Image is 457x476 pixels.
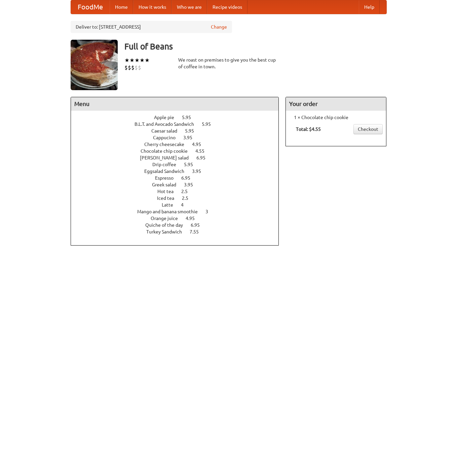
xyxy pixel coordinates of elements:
[146,229,211,234] a: Turkey Sandwich 7.55
[182,115,198,120] span: 5.95
[211,24,227,30] a: Change
[141,148,217,154] a: Chocolate chip cookie 4.55
[151,216,185,221] span: Orange juice
[157,189,200,194] a: Hot tea 2.5
[181,175,197,181] span: 6.95
[153,135,182,140] span: Cappucino
[192,169,208,174] span: 3.95
[145,222,212,228] a: Quiche of the day 6.95
[138,64,141,71] li: $
[137,209,204,214] span: Mango and banana smoothie
[110,0,133,14] a: Home
[157,195,201,201] a: Iced tea 2.5
[135,64,138,71] li: $
[155,175,180,181] span: Espresso
[178,57,279,70] div: We roast on premises to give you the best cup of coffee in town.
[144,169,214,174] a: Eggsalad Sandwich 3.95
[71,21,232,33] div: Deliver to: [STREET_ADDRESS]
[296,126,321,132] b: Total: $4.55
[184,182,200,187] span: 3.95
[146,229,189,234] span: Turkey Sandwich
[154,115,181,120] span: Apple pie
[144,142,191,147] span: Cherry cheesecake
[190,229,205,234] span: 7.55
[152,162,183,167] span: Drip coffee
[286,97,386,111] h4: Your order
[128,64,131,71] li: $
[183,135,199,140] span: 3.95
[141,148,194,154] span: Chocolate chip cookie
[152,162,205,167] a: Drip coffee 5.95
[207,0,247,14] a: Recipe videos
[131,64,135,71] li: $
[144,169,191,174] span: Eggsalad Sandwich
[145,57,150,64] li: ★
[151,128,206,134] a: Caesar salad 5.95
[124,57,129,64] li: ★
[162,202,196,208] a: Latte 4
[157,189,180,194] span: Hot tea
[124,64,128,71] li: $
[182,195,195,201] span: 2.5
[153,135,205,140] a: Cappucino 3.95
[71,0,110,14] a: FoodMe
[359,0,380,14] a: Help
[151,128,184,134] span: Caesar salad
[135,121,201,127] span: B.L.T. and Avocado Sandwich
[133,0,172,14] a: How it works
[135,57,140,64] li: ★
[152,182,183,187] span: Greek salad
[71,97,279,111] h4: Menu
[191,222,206,228] span: 6.95
[181,189,194,194] span: 2.5
[144,142,214,147] a: Cherry cheesecake 4.95
[289,114,383,121] li: 1 × Chocolate chip cookie
[140,155,195,160] span: [PERSON_NAME] salad
[135,121,223,127] a: B.L.T. and Avocado Sandwich 5.95
[157,195,181,201] span: Iced tea
[145,222,190,228] span: Quiche of the day
[185,128,201,134] span: 5.95
[137,209,221,214] a: Mango and banana smoothie 3
[152,182,205,187] a: Greek salad 3.95
[353,124,383,134] a: Checkout
[196,155,212,160] span: 6.95
[172,0,207,14] a: Who we are
[140,57,145,64] li: ★
[186,216,201,221] span: 4.95
[154,115,203,120] a: Apple pie 5.95
[181,202,190,208] span: 4
[184,162,200,167] span: 5.95
[140,155,218,160] a: [PERSON_NAME] salad 6.95
[202,121,218,127] span: 5.95
[205,209,215,214] span: 3
[71,40,118,90] img: angular.jpg
[129,57,135,64] li: ★
[162,202,180,208] span: Latte
[192,142,208,147] span: 4.95
[155,175,203,181] a: Espresso 6.95
[151,216,207,221] a: Orange juice 4.95
[124,40,387,53] h3: Full of Beans
[195,148,211,154] span: 4.55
